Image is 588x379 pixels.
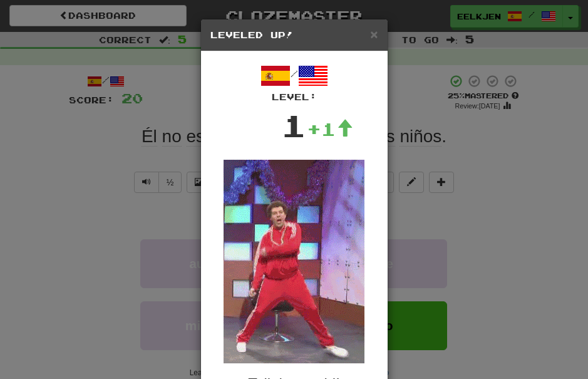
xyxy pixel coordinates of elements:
div: Level: [210,91,378,103]
div: +1 [307,117,353,142]
span: × [370,27,378,41]
div: 1 [281,103,307,147]
img: red-jumpsuit-0a91143f7507d151a8271621424c3ee7c84adcb3b18e0b5e75c121a86a6f61d6.gif [224,160,364,363]
button: Close [370,28,378,41]
div: / [210,61,378,103]
h5: Leveled Up! [210,29,378,41]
